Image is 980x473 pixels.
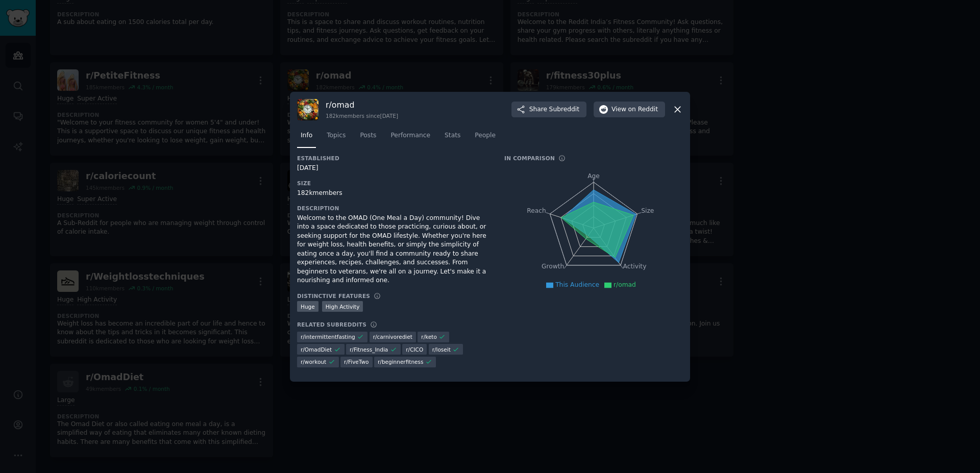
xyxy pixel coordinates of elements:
span: r/ loseit [432,346,451,353]
span: Share [529,105,579,114]
tspan: Size [641,207,654,214]
span: Stats [445,131,460,140]
span: This Audience [555,281,599,288]
tspan: Age [587,172,600,180]
div: 182k members since [DATE] [326,112,398,119]
span: on Reddit [628,105,658,114]
div: Welcome to the OMAD (One Meal a Day) community! Dive into a space dedicated to those practicing, ... [297,214,490,285]
img: omad [297,99,318,120]
span: r/ OmadDiet [301,346,332,353]
h3: Related Subreddits [297,321,366,328]
tspan: Reach [527,207,546,214]
h3: Distinctive Features [297,292,370,300]
span: Performance [390,131,430,140]
span: r/ FiveTwo [344,358,369,365]
span: Info [301,131,312,140]
div: [DATE] [297,164,490,173]
span: People [475,131,496,140]
h3: Established [297,155,490,162]
a: Stats [441,128,464,148]
span: r/ beginnerfitness [378,358,423,365]
span: r/ keto [421,333,437,340]
span: r/ workout [301,358,326,365]
a: Info [297,128,316,148]
span: Subreddit [549,105,579,114]
span: r/omad [614,281,636,288]
h3: Description [297,205,490,212]
span: Posts [360,131,376,140]
tspan: Growth [542,263,564,270]
div: Huge [297,301,318,312]
span: r/ carnivorediet [373,333,412,340]
span: r/ intermittentfasting [301,333,355,340]
tspan: Activity [623,263,647,270]
h3: In Comparison [504,155,555,162]
h3: r/ omad [326,99,398,110]
span: r/ Fitness_India [350,346,388,353]
a: Topics [323,128,349,148]
span: r/ CICO [406,346,423,353]
button: Viewon Reddit [594,102,665,118]
a: Posts [356,128,380,148]
h3: Size [297,180,490,187]
button: ShareSubreddit [511,102,586,118]
div: High Activity [322,301,363,312]
span: View [611,105,658,114]
div: 182k members [297,189,490,198]
a: People [471,128,499,148]
a: Performance [387,128,434,148]
span: Topics [327,131,346,140]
